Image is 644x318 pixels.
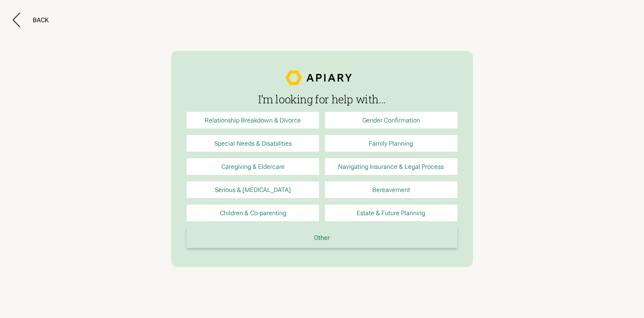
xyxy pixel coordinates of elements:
a: Children & Co-parenting [187,205,318,222]
a: Relationship Breakdown & Divorce [187,112,318,129]
a: Caregiving & Eldercare [187,158,318,175]
a: Estate & Future Planning [325,205,457,222]
h3: I’m looking for help with... [187,93,457,105]
a: Family Planning [325,135,457,152]
a: Bereavement [325,181,457,199]
a: Serious & [MEDICAL_DATA] [187,181,318,199]
a: Navigating Insurance & Legal Process [325,158,457,175]
a: Other [187,228,457,248]
div: Back [33,16,49,24]
a: Gender Confirmation [325,112,457,129]
button: Back [13,13,49,27]
a: Special Needs & Disabilities [187,135,318,152]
